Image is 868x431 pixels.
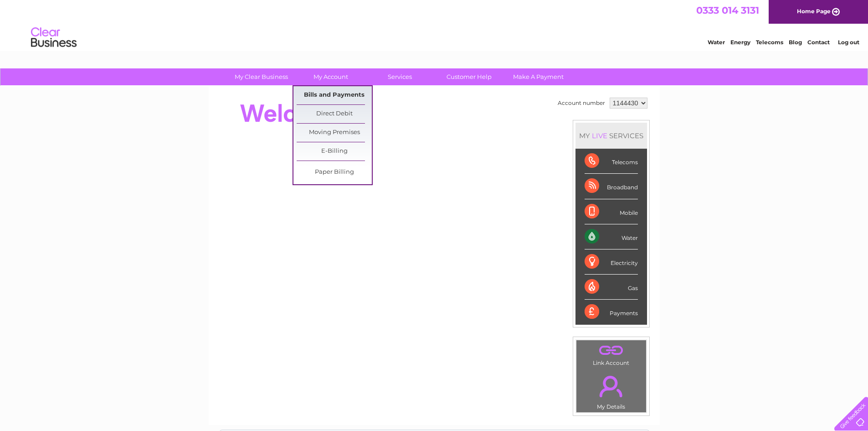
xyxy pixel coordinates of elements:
[297,86,372,104] a: Bills and Payments
[696,5,759,16] a: 0333 014 3131
[501,68,576,85] a: Make A Payment
[585,275,638,300] div: Gas
[297,163,372,182] a: Paper Billing
[756,39,783,46] a: Telecoms
[585,300,638,324] div: Payments
[579,370,644,402] a: .
[224,68,299,85] a: My Clear Business
[585,199,638,224] div: Mobile
[576,368,647,413] td: My Details
[362,68,437,85] a: Services
[297,124,372,142] a: Moving Premises
[575,123,647,149] div: MY SERVICES
[431,68,507,85] a: Customer Help
[297,142,372,161] a: E-Billing
[590,131,609,140] div: LIVE
[576,340,647,369] td: Link Account
[807,39,830,46] a: Contact
[297,105,372,123] a: Direct Debit
[31,24,77,52] img: logo.png
[585,224,638,249] div: Water
[585,174,638,199] div: Broadband
[219,5,650,44] div: Clear Business is a trading name of Verastar Limited (registered in [GEOGRAPHIC_DATA] No. 3667643...
[730,39,750,46] a: Energy
[585,249,638,275] div: Electricity
[585,149,638,174] div: Telecoms
[708,39,725,46] a: Water
[293,68,368,85] a: My Account
[555,95,607,111] td: Account number
[789,39,802,46] a: Blog
[838,39,859,46] a: Log out
[579,343,644,358] a: .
